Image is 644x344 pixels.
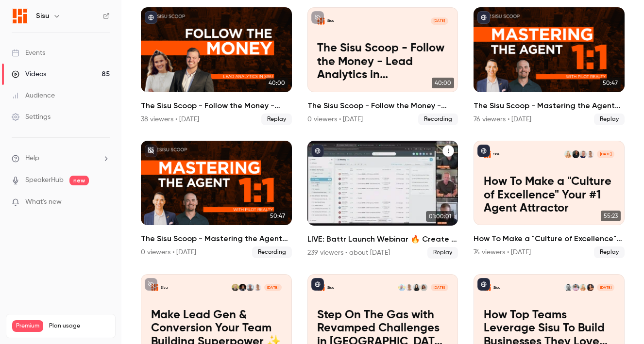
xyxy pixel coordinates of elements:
[572,150,579,158] img: Justin Nelson
[311,145,324,157] button: published
[418,114,458,125] span: Recording
[420,284,427,291] img: Kaela Nichol
[493,152,500,157] p: Sisu
[431,17,448,25] span: [DATE]
[141,247,196,257] div: 0 viewers • [DATE]
[398,284,406,291] img: Tony Jacobsen
[141,7,292,125] li: The Sisu Scoop - Follow the Money - Lead Analytics in Sisu
[587,284,594,291] img: Veronica Figueroa
[307,100,458,112] h2: The Sisu Scoop - Follow the Money - Lead Analytics in [GEOGRAPHIC_DATA]
[474,115,531,124] div: 76 viewers • [DATE]
[266,78,288,88] span: 40:00
[431,284,448,291] span: [DATE]
[261,114,292,125] span: Replay
[145,145,157,157] button: unpublished
[141,233,292,245] h2: The Sisu Scoop - Mastering the Agent 1:1 with Pilot Realty
[12,91,55,100] div: Audience
[36,11,49,21] h6: Sisu
[12,112,51,122] div: Settings
[474,233,625,245] h2: How To Make a "Culture of Excellence" Your #1 Agent Attractor
[98,198,110,207] iframe: Noticeable Trigger
[307,141,458,259] li: LIVE: Battr Launch Webinar 🔥 Create a Culture of Relentless Lead Conversion
[307,115,363,124] div: 0 viewers • [DATE]
[477,11,490,24] button: published
[161,285,168,290] p: Sisu
[141,141,292,259] a: 50:47The Sisu Scoop - Mastering the Agent 1:1 with Pilot Realty0 viewers • [DATE]Recording
[594,246,625,258] span: Replay
[426,211,454,222] span: 01:00:01
[145,278,157,291] button: unpublished
[307,141,458,259] a: 01:00:01LIVE: Battr Launch Webinar 🔥 Create a Culture of Relentless Lead Conversion239 viewers • ...
[12,153,110,164] li: help-dropdown-opener
[317,42,448,82] p: The Sisu Scoop - Follow the Money - Lead Analytics in [GEOGRAPHIC_DATA]
[493,285,500,290] p: Sisu
[427,247,458,259] span: Replay
[69,176,89,185] span: new
[474,247,531,257] div: 74 viewers • [DATE]
[600,78,621,88] span: 50:47
[307,7,458,125] a: The Sisu Scoop - Follow the Money - Lead Analytics in Sisu Sisu[DATE]The Sisu Scoop - Follow the ...
[311,11,324,24] button: unpublished
[477,278,490,291] button: published
[12,69,46,79] div: Videos
[246,284,254,291] img: Troy Mixon
[12,8,28,24] img: Sisu
[232,284,239,291] img: Shane Kilby
[587,150,594,158] img: Zac Muir
[25,153,39,164] span: Help
[413,284,420,291] img: Ellie Feldman
[239,284,246,291] img: Josh Rumble
[477,145,490,157] button: published
[579,284,587,291] img: Spring Bengtzen
[307,248,390,258] div: 239 viewers • about [DATE]
[564,284,572,291] img: Brian Charlesworth
[594,114,625,125] span: Replay
[49,322,109,330] span: Plan usage
[474,7,625,125] a: 50:47The Sisu Scoop - Mastering the Agent 1:1 with Pilot Realty76 viewers • [DATE]Replay
[327,285,334,290] p: Sisu
[579,150,587,158] img: Brian Charlesworth
[311,278,324,291] button: published
[307,7,458,125] li: The Sisu Scoop - Follow the Money - Lead Analytics in Sisu
[484,175,614,215] p: How To Make a "Culture of Excellence" Your #1 Agent Attractor
[474,141,625,259] a: How To Make a "Culture of Excellence" Your #1 Agent AttractorSisuZac MuirBrian CharlesworthJustin...
[601,211,621,221] span: 55:23
[474,100,625,112] h2: The Sisu Scoop - Mastering the Agent 1:1 with Pilot Realty
[327,18,334,23] p: Sisu
[25,175,64,185] a: SpeakerHub
[432,78,454,88] span: 40:00
[597,150,614,158] span: [DATE]
[267,211,288,221] span: 50:47
[474,7,625,125] li: The Sisu Scoop - Mastering the Agent 1:1 with Pilot Realty
[406,284,413,291] img: Zac Muir
[252,246,292,258] span: Recording
[307,233,458,245] h2: LIVE: Battr Launch Webinar 🔥 Create a Culture of Relentless Lead Conversion
[141,141,292,259] li: The Sisu Scoop - Mastering the Agent 1:1 with Pilot Realty
[12,48,45,58] div: Events
[141,100,292,112] h2: The Sisu Scoop - Follow the Money - Lead Analytics in [GEOGRAPHIC_DATA]
[25,197,62,207] span: What's new
[12,320,43,332] span: Premium
[141,115,199,124] div: 38 viewers • [DATE]
[254,284,261,291] img: Zac Muir
[474,141,625,259] li: How To Make a "Culture of Excellence" Your #1 Agent Attractor
[145,11,157,24] button: published
[572,284,579,291] img: Leo Pareja
[264,284,282,291] span: [DATE]
[597,284,614,291] span: [DATE]
[564,150,572,158] img: Spring Bengtzen
[141,7,292,125] a: 40:00The Sisu Scoop - Follow the Money - Lead Analytics in [GEOGRAPHIC_DATA]38 viewers • [DATE]Re...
